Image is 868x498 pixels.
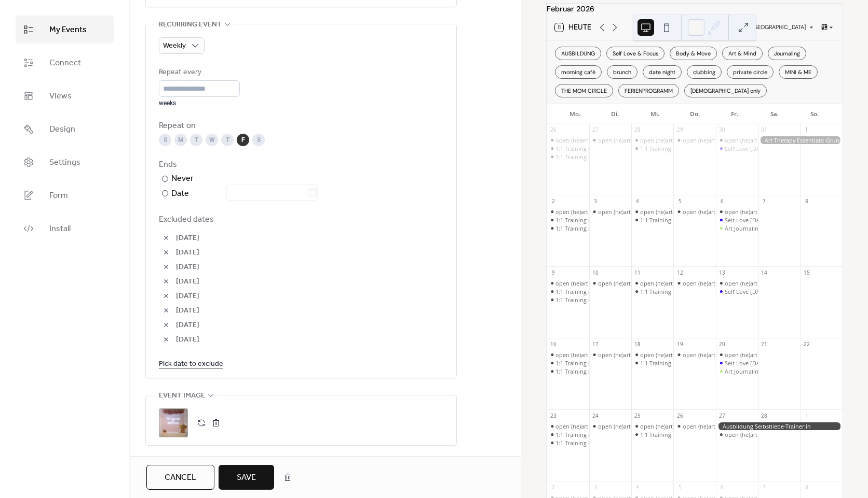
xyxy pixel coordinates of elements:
[761,126,768,134] div: 31
[640,208,685,216] div: open (he)art café
[725,431,770,438] div: open (he)art café
[159,214,443,226] span: Excluded dates
[551,21,595,34] button: 11Heute
[237,472,256,484] span: Save
[547,216,589,224] div: 1:1 Training mit Caterina
[555,359,643,367] div: 1:1 Training mit [PERSON_NAME]
[673,351,715,359] div: open (he)art café
[718,484,726,491] div: 6
[16,49,114,77] a: Connect
[725,208,770,216] div: open (he)art café
[727,65,774,79] div: private circle
[634,126,641,134] div: 28
[595,104,635,124] div: Di.
[49,90,72,103] span: Views
[555,47,601,60] div: AUSBILDUNG
[673,208,715,216] div: open (he)art café
[592,341,599,348] div: 17
[555,153,643,161] div: 1:1 Training mit [PERSON_NAME]
[146,465,214,490] button: Cancel
[589,279,631,287] div: open (he)art café
[716,279,758,287] div: open (he)art café
[547,288,589,295] div: 1:1 Training mit Caterina
[725,224,791,232] div: Art Journaling Workshop
[643,65,682,79] div: date night
[761,341,768,348] div: 21
[754,104,794,124] div: Sa.
[547,4,843,15] div: Februar 2026
[589,136,631,144] div: open (he)art café
[555,224,643,232] div: 1:1 Training mit [PERSON_NAME]
[16,16,114,44] a: My Events
[237,134,249,146] div: F
[640,359,728,367] div: 1:1 Training mit [PERSON_NAME]
[803,412,810,420] div: 1
[716,359,758,367] div: Self Love Friday – Bloom & Matcha Edition
[725,288,839,295] div: Self Love [DATE] – Bloom & Matcha Edition
[16,181,114,209] a: Form
[555,145,643,152] div: 1:1 Training mit [PERSON_NAME]
[190,134,202,146] div: T
[49,156,80,169] span: Settings
[176,276,443,288] span: [DATE]
[725,351,770,359] div: open (he)art café
[631,359,673,367] div: 1:1 Training mit Caterina
[715,104,755,124] div: Fr.
[598,208,643,216] div: open (he)art café
[716,208,758,216] div: open (he)art café
[634,341,641,348] div: 18
[761,484,768,491] div: 7
[635,104,675,124] div: Mi.
[618,84,679,97] div: FERIENPROGRAMM
[49,223,71,235] span: Install
[547,279,589,287] div: open (he)art café
[634,412,641,420] div: 25
[555,84,613,97] div: THE MOM CIRCLE
[803,126,810,134] div: 1
[725,367,791,375] div: Art Journaling Workshop
[16,148,114,176] a: Settings
[631,431,673,438] div: 1:1 Training mit Caterina
[592,412,599,420] div: 24
[676,269,684,277] div: 12
[547,351,589,359] div: open (he)art café
[589,422,631,430] div: open (he)art café
[550,126,557,134] div: 26
[555,288,643,295] div: 1:1 Training mit [PERSON_NAME]
[159,120,441,132] div: Repeat on
[49,24,87,36] span: My Events
[716,431,758,438] div: open (he)art café
[803,269,810,277] div: 15
[555,104,595,124] div: Mo.
[555,216,643,224] div: 1:1 Training mit [PERSON_NAME]
[716,288,758,295] div: Self Love Friday – Bloom & Matcha Edition
[687,65,722,79] div: clubbing
[716,136,758,144] div: open (he)art café
[716,145,758,152] div: Self Love Friday – Bloom & Matcha Edition
[718,341,726,348] div: 20
[683,422,728,430] div: open (he)art café
[174,134,187,146] div: M
[640,288,728,295] div: 1:1 Training mit [PERSON_NAME]
[547,422,589,430] div: open (he)art café
[676,126,684,134] div: 29
[631,288,673,295] div: 1:1 Training mit Caterina
[607,65,638,79] div: brunch
[176,334,443,346] span: [DATE]
[634,198,641,205] div: 4
[683,279,728,287] div: open (he)art café
[631,136,673,144] div: open (he)art café
[631,216,673,224] div: 1:1 Training mit Caterina
[675,104,715,124] div: Do.
[159,390,205,402] span: Event image
[631,279,673,287] div: open (he)art café
[547,367,589,375] div: 1:1 Training mit Caterina
[631,208,673,216] div: open (he)art café
[171,173,194,185] div: Never
[803,198,810,205] div: 8
[547,224,589,232] div: 1:1 Training mit Caterina
[640,431,728,438] div: 1:1 Training mit [PERSON_NAME]
[547,359,589,367] div: 1:1 Training mit Caterina
[547,136,589,144] div: open (he)art café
